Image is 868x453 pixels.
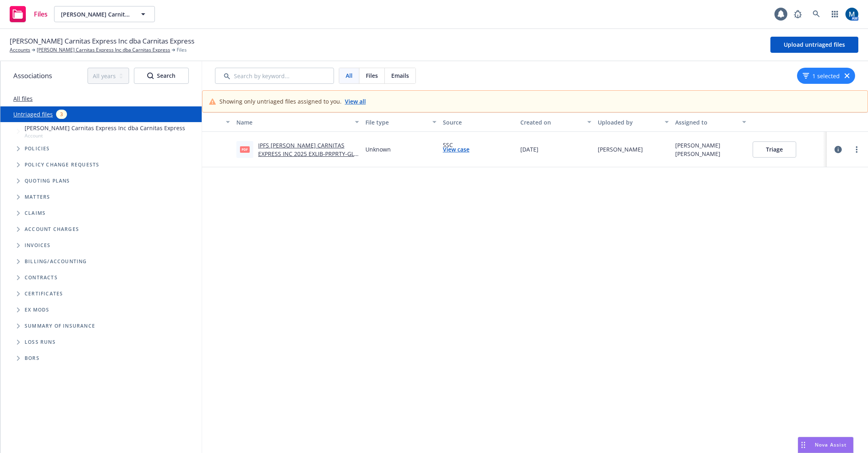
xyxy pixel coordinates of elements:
[134,68,189,84] button: SearchSearch
[147,73,154,79] svg: Search
[6,3,51,25] a: Files
[517,112,595,132] button: Created on
[595,112,672,132] button: Uploaded by
[798,437,853,453] button: Nova Assist
[675,141,720,150] div: [PERSON_NAME]
[803,72,840,80] button: 1 selected
[13,95,33,102] a: All files
[362,112,440,132] button: File type
[753,141,796,158] button: Triage
[25,291,63,296] span: Certificates
[215,68,334,84] input: Search by keyword...
[520,118,582,127] div: Created on
[25,259,87,264] span: Billing/Accounting
[598,145,643,154] div: [PERSON_NAME]
[443,118,514,127] div: Source
[54,6,155,22] button: [PERSON_NAME] Carnitas Express Inc dba Carnitas Express
[37,46,170,54] a: [PERSON_NAME] Carnitas Express Inc dba Carnitas Express
[0,254,202,366] div: Folder Tree Example
[10,36,194,46] span: [PERSON_NAME] Carnitas Express Inc dba Carnitas Express
[366,71,378,80] span: Files
[25,211,46,216] span: Claims
[808,6,824,22] a: Search
[233,112,362,132] button: Name
[25,124,185,132] span: [PERSON_NAME] Carnitas Express Inc dba Carnitas Express
[443,145,469,154] a: View case
[240,146,250,152] span: pdf
[147,68,175,83] div: Search
[852,145,862,154] a: more
[440,112,517,132] button: Source
[815,441,847,448] span: Nova Assist
[365,118,428,127] div: File type
[25,356,40,361] span: BORs
[845,8,858,21] img: photo
[672,112,749,132] button: Assigned to
[25,275,58,280] span: Contracts
[391,71,409,80] span: Emails
[177,46,187,54] span: Files
[675,118,737,127] div: Assigned to
[798,437,808,453] div: Drag to move
[25,340,56,345] span: Loss Runs
[25,195,50,199] span: Matters
[827,6,843,22] a: Switch app
[0,122,202,254] div: Tree Example
[25,146,50,151] span: Policies
[258,141,354,175] a: IPFS [PERSON_NAME] CARNITAS EXPRESS INC 2025 EXLIB-PRPRTY-GL NOTICE OF INTENT TO CANCEL EFF [DATE...
[61,10,131,19] span: [PERSON_NAME] Carnitas Express Inc dba Carnitas Express
[13,110,53,118] a: Untriaged files
[25,179,70,183] span: Quoting plans
[345,97,366,106] a: View all
[25,162,99,167] span: Policy change requests
[219,97,366,106] div: Showing only untriaged files assigned to you.
[56,110,67,119] div: 3
[675,150,720,158] div: [PERSON_NAME]
[784,41,845,48] span: Upload untriaged files
[520,145,538,154] span: [DATE]
[25,308,49,312] span: Ex Mods
[770,37,858,53] button: Upload untriaged files
[346,71,353,80] span: All
[25,243,51,248] span: Invoices
[13,71,52,81] span: Associations
[25,132,185,139] span: Account
[34,11,48,17] span: Files
[236,118,350,127] div: Name
[790,6,806,22] a: Report a Bug
[10,46,30,54] a: Accounts
[25,324,95,328] span: Summary of insurance
[25,227,79,232] span: Account charges
[598,118,660,127] div: Uploaded by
